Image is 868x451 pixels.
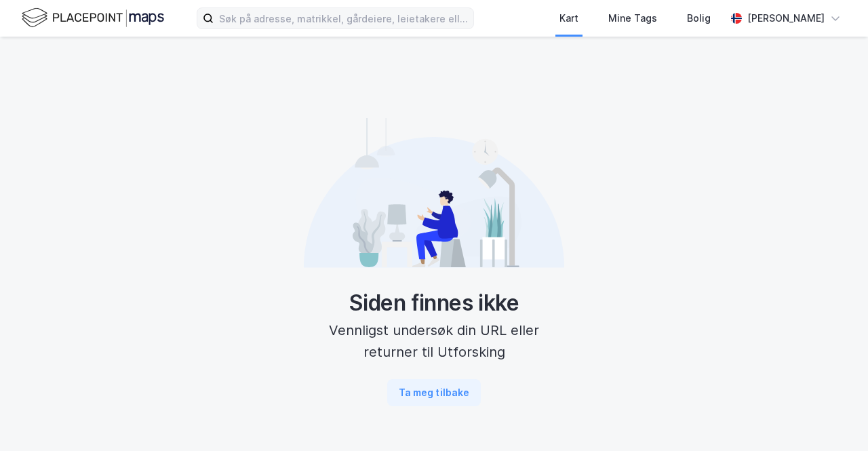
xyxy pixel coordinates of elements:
div: Vennligst undersøk din URL eller returner til Utforsking [304,319,564,363]
button: Ta meg tilbake [387,379,481,406]
div: [PERSON_NAME] [747,10,825,26]
div: Kart [559,10,578,26]
iframe: Chat Widget [800,386,868,451]
div: Kontrollprogram for chat [800,386,868,451]
div: Bolig [687,10,711,26]
img: logo.f888ab2527a4732fd821a326f86c7f29.svg [22,6,164,30]
div: Siden finnes ikke [304,290,564,317]
input: Søk på adresse, matrikkel, gårdeiere, leietakere eller personer [214,8,473,28]
div: Mine Tags [608,10,657,26]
